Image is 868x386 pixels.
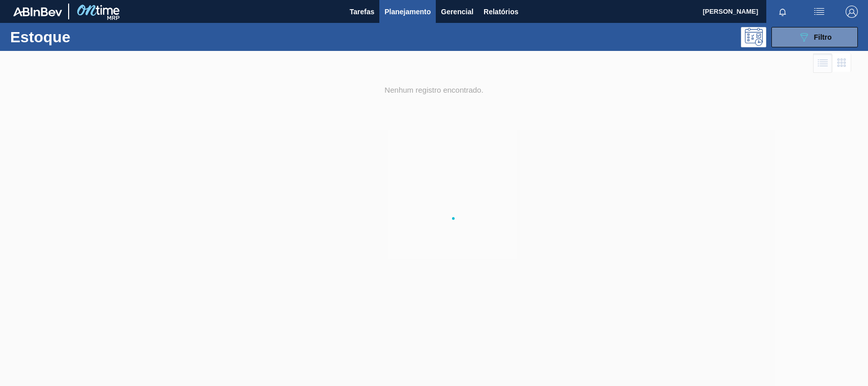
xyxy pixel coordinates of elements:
span: Gerencial [441,6,473,18]
img: Logout [846,6,858,18]
img: TNhmsLtSVTkK8tSr43FrP2fwEKptu5GPRR3wAAAABJRU5ErkJggg== [13,7,62,16]
img: userActions [813,6,825,18]
h1: Estoque [10,31,159,43]
div: Pogramando: nenhum usuário selecionado [741,27,766,47]
span: Tarefas [349,6,374,18]
span: Relatórios [484,6,518,18]
button: Filtro [771,27,858,47]
span: Planejamento [384,6,431,18]
span: Filtro [814,33,832,41]
button: Notificações [766,5,799,19]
